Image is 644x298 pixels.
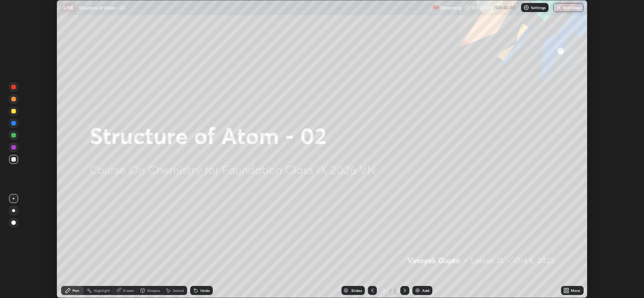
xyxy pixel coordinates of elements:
img: end-class-cross [556,5,562,11]
img: class-settings-icons [523,5,529,11]
div: More [571,289,580,292]
div: Undo [200,289,210,292]
div: Shapes [147,289,160,292]
div: Pen [72,289,79,292]
img: add-slide-button [415,287,421,293]
div: 2 [393,287,397,294]
div: / [389,288,391,293]
p: LIVE [63,5,74,11]
div: 2 [380,288,387,293]
button: End Class [553,3,584,12]
p: Settings [531,6,546,9]
img: recording.375f2c34.svg [433,5,439,11]
div: Add [422,289,429,292]
p: Structure of Atom - 02 [79,5,125,11]
div: Eraser [123,289,134,292]
div: Select [173,289,184,292]
div: Slides [351,289,362,292]
div: Highlight [94,289,110,292]
p: Recording [440,5,461,11]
